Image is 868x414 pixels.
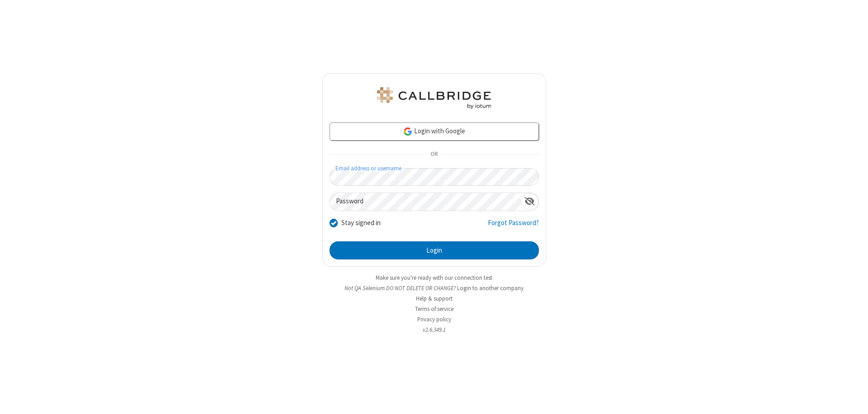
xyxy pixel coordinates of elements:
li: Not QA Selenium DO NOT DELETE OR CHANGE? [322,284,546,292]
input: Password [330,193,521,211]
iframe: Chat [845,390,861,408]
li: v2.6.349.1 [322,325,546,334]
a: Make sure you're ready with our connection test [376,274,492,282]
label: Stay signed in [341,218,381,228]
a: Terms of service [415,305,453,313]
img: QA Selenium DO NOT DELETE OR CHANGE [375,87,493,109]
img: google-icon.png [403,127,413,136]
span: OR [427,148,441,161]
button: Login to another company [457,284,524,292]
a: Privacy policy [417,315,451,323]
div: Show password [521,193,538,210]
a: Forgot Password? [488,218,539,235]
a: Login with Google [330,122,539,141]
a: Help & support [416,295,453,302]
button: Login [330,241,539,259]
input: Email address or username [330,168,539,186]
